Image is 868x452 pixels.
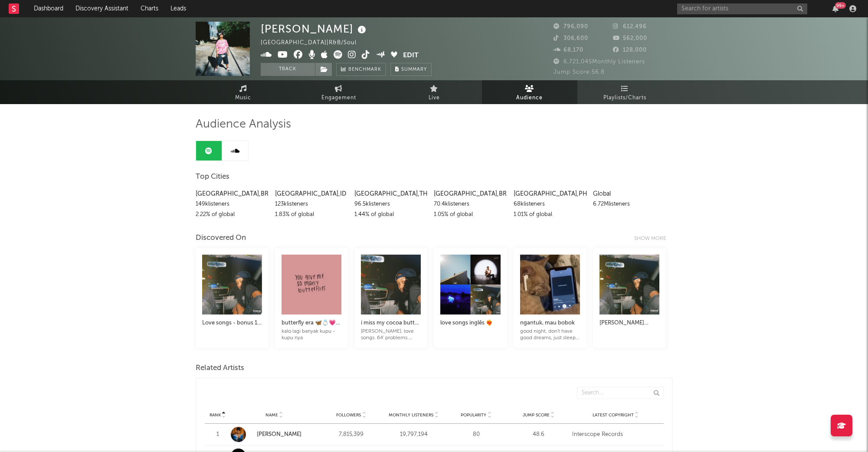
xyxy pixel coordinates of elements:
div: 1.44 % of global [354,210,427,220]
span: Monthly Listeners [389,413,433,418]
a: Music [196,80,291,104]
span: Music [235,93,251,103]
span: 68,170 [554,47,583,53]
span: Audience [516,93,543,103]
a: [PERSON_NAME] [231,427,318,442]
span: Benchmark [348,65,381,75]
button: Summary [390,63,432,76]
div: Discovered On [196,233,246,243]
span: Latest Copyright [593,413,634,418]
div: Global [593,189,666,199]
div: [PERSON_NAME]. love songs. 64' problems. [GEOGRAPHIC_DATA]. by my side. chill. [361,328,421,341]
span: 562,000 [613,36,647,41]
div: [GEOGRAPHIC_DATA] , ID [275,189,348,199]
span: Related Artists [196,363,244,373]
a: [PERSON_NAME] Songs 14 Hours [599,309,659,335]
div: 1.83 % of global [275,210,348,220]
div: good night, don't have good dreams, just sleep well [520,328,580,341]
div: [GEOGRAPHIC_DATA] , BR [196,189,269,199]
div: love songs inglês ❤️‍🔥 [440,318,500,328]
span: 612,496 [613,24,647,29]
a: Benchmark [336,63,386,76]
div: Show more [634,233,673,244]
span: Playlists/Charts [603,93,646,103]
a: Audience [482,80,577,104]
div: kalo lagi banyak kupu - kupu nya [282,328,341,341]
span: Followers [336,413,361,418]
div: 123k listeners [275,199,348,210]
a: Playlists/Charts [577,80,673,104]
span: 796,090 [554,24,588,29]
div: [GEOGRAPHIC_DATA] , TH [354,189,427,199]
div: 70.4k listeners [434,199,507,210]
span: Audience Analysis [196,119,291,130]
div: 7,815,399 [322,430,380,439]
span: Summary [401,67,427,72]
span: 128,000 [613,47,647,53]
span: Jump Score [523,413,550,418]
div: i miss my cocoa butter kisses [361,318,421,328]
a: [PERSON_NAME] [257,432,301,437]
a: ngantuk, mau bobokgood night, don't have good dreams, just sleep well [520,309,580,341]
div: 2.22 % of global [196,210,269,220]
span: Top Cities [196,172,229,182]
div: [GEOGRAPHIC_DATA] | R&B/Soul [261,38,367,48]
div: 1 [209,430,226,439]
span: 306,600 [554,36,588,41]
button: Edit [403,50,419,61]
div: [PERSON_NAME] [261,22,368,36]
a: butterfly era 🦋💍💗💐💃kalo lagi banyak kupu - kupu nya [282,309,341,341]
div: butterfly era 🦋💍💗💐💃 [282,318,341,328]
input: Search... [577,387,664,399]
span: Popularity [461,413,486,418]
a: Engagement [291,80,387,104]
div: 149k listeners [196,199,269,210]
div: 99 + [835,2,846,9]
div: 68k listeners [514,199,586,210]
div: 19,797,194 [385,430,443,439]
div: 48.6 [510,430,568,439]
div: Love songs - bonus 1 hour [202,318,262,328]
span: Live [429,93,440,103]
a: i miss my cocoa butter kisses[PERSON_NAME]. love songs. 64' problems. [GEOGRAPHIC_DATA]. by my si... [361,309,421,341]
div: 80 [447,430,505,439]
span: Jump Score: 56.8 [554,69,605,75]
div: 96.5k listeners [354,199,427,210]
button: 99+ [832,5,839,12]
a: love songs inglês ❤️‍🔥 [440,309,500,335]
div: 1.05 % of global [434,210,507,220]
span: Name [265,413,278,418]
div: ngantuk, mau bobok [520,318,580,328]
button: Track [261,63,315,76]
div: [GEOGRAPHIC_DATA] , BR [434,189,507,199]
div: [PERSON_NAME] Songs 14 Hours [599,318,659,328]
div: 6.72M listeners [593,199,666,210]
div: 1.01 % of global [514,210,586,220]
div: Interscope Records [572,430,659,439]
a: Love songs - bonus 1 hour [202,309,262,335]
span: Engagement [321,93,356,103]
div: [GEOGRAPHIC_DATA] , PH [514,189,586,199]
span: 6,721,045 Monthly Listeners [554,59,645,65]
span: Rank [210,413,221,418]
a: Live [387,80,482,104]
input: Search for artists [677,3,807,14]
